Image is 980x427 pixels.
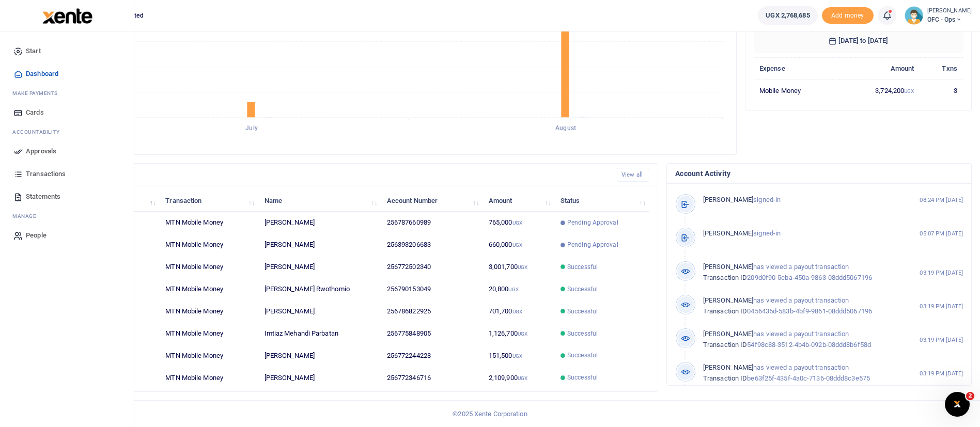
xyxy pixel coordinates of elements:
[839,57,920,80] th: Amount
[518,264,527,270] small: UGX
[20,128,59,136] span: countability
[381,323,483,345] td: 256775848905
[920,229,963,238] small: 05:07 PM [DATE]
[703,307,747,315] span: Transaction ID
[512,220,522,226] small: UGX
[8,124,126,140] li: Ac
[920,302,963,311] small: 03:19 PM [DATE]
[160,367,258,388] td: MTN Mobile Money
[518,331,527,337] small: UGX
[160,301,258,323] td: MTN Mobile Money
[512,353,522,359] small: UGX
[945,392,970,417] iframe: Intercom live chat
[703,196,753,203] span: [PERSON_NAME]
[381,301,483,323] td: 256786822925
[567,307,598,316] span: Successful
[766,10,810,21] span: UGX 2,768,685
[26,107,44,118] span: Cards
[258,301,381,323] td: [PERSON_NAME]
[508,287,518,292] small: UGX
[567,351,598,360] span: Successful
[8,163,126,185] a: Transactions
[754,6,821,25] li: Wallet ballance
[258,323,381,345] td: Imtiaz Mehandi Parbatan
[381,189,483,212] th: Account Number: activate to sort column ascending
[754,28,963,53] h6: [DATE] to [DATE]
[26,230,46,241] span: People
[703,195,898,205] p: signed-in
[258,344,381,367] td: [PERSON_NAME]
[381,212,483,234] td: 256787660989
[160,212,258,234] td: MTN Mobile Money
[754,57,839,80] th: Expense
[26,192,60,202] span: Statements
[617,168,649,182] a: View all
[567,373,598,382] span: Successful
[905,6,972,25] a: profile-user [PERSON_NAME] OFC - Ops
[483,234,555,256] td: 660,000
[160,344,258,367] td: MTN Mobile Money
[703,229,753,237] span: [PERSON_NAME]
[8,140,126,163] a: Approvals
[258,189,381,212] th: Name: activate to sort column ascending
[381,234,483,256] td: 256393206683
[483,189,555,212] th: Amount: activate to sort column ascending
[518,375,527,381] small: UGX
[703,263,753,271] span: [PERSON_NAME]
[42,8,92,24] img: logo-large
[483,323,555,345] td: 1,126,700
[483,256,555,278] td: 3,001,700
[483,367,555,388] td: 2,109,900
[703,363,753,371] span: [PERSON_NAME]
[920,268,963,277] small: 03:19 PM [DATE]
[381,367,483,388] td: 256772346716
[258,212,381,234] td: [PERSON_NAME]
[26,146,56,156] span: Approvals
[26,169,66,179] span: Transactions
[8,185,126,208] a: Statements
[160,256,258,278] td: MTN Mobile Money
[703,295,898,317] p: has viewed a payout transaction 0456435d-583b-4bf9-9861-08ddd5067196
[703,262,898,283] p: has viewed a payout transaction 209d0f90-5eba-450a-9863-08ddd5067196
[26,69,58,79] span: Dashboard
[822,7,874,24] li: Toup your wallet
[839,80,920,101] td: 3,724,200
[245,125,257,132] tspan: July
[483,278,555,301] td: 20,800
[904,88,914,94] small: UGX
[381,278,483,301] td: 256790153049
[258,367,381,388] td: [PERSON_NAME]
[18,89,58,97] span: ake Payments
[41,11,92,19] a: logo-small logo-large logo-large
[567,329,598,338] span: Successful
[920,196,963,204] small: 08:24 PM [DATE]
[567,240,618,249] span: Pending Approval
[822,11,874,19] a: Add money
[160,189,258,212] th: Transaction: activate to sort column ascending
[512,242,522,248] small: UGX
[26,46,41,56] span: Start
[160,234,258,256] td: MTN Mobile Money
[8,40,126,62] a: Start
[8,85,126,101] li: M
[258,256,381,278] td: [PERSON_NAME]
[758,6,817,25] a: UGX 2,768,685
[567,262,598,272] span: Successful
[703,329,898,351] p: has viewed a payout transaction 54f98c88-3512-4b4b-092b-08ddd8b6f58d
[258,234,381,256] td: [PERSON_NAME]
[160,278,258,301] td: MTN Mobile Money
[567,284,598,294] span: Successful
[920,57,963,80] th: Txns
[920,80,963,101] td: 3
[381,344,483,367] td: 256772244228
[567,218,618,227] span: Pending Approval
[703,228,898,239] p: signed-in
[18,212,37,220] span: anage
[703,330,753,338] span: [PERSON_NAME]
[8,224,126,247] a: People
[927,15,972,24] span: OFC - Ops
[381,256,483,278] td: 256772502340
[703,374,747,382] span: Transaction ID
[905,6,923,25] img: profile-user
[966,392,974,400] span: 2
